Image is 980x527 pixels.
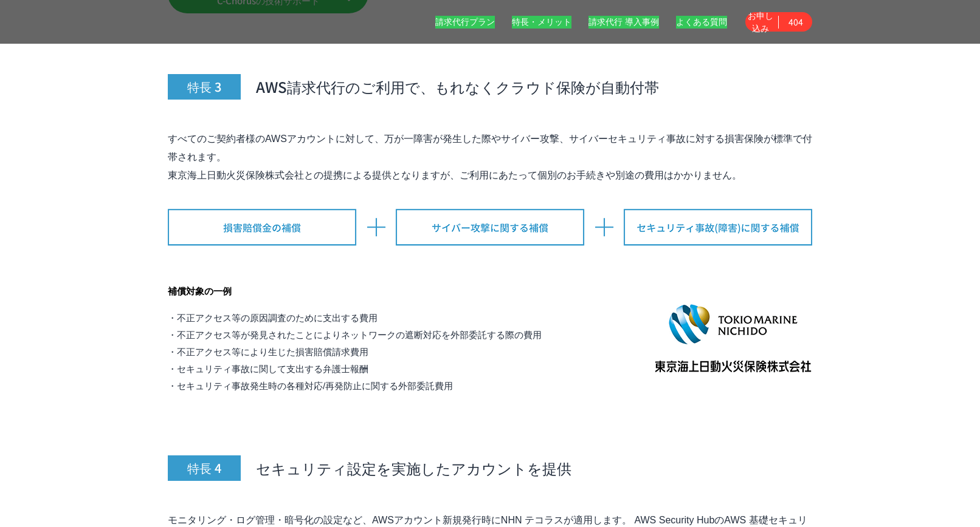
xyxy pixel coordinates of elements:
[778,16,812,29] span: 404
[676,16,727,29] a: よくある質問
[168,344,542,361] li: ・不正アクセス等により生じた損害賠償請求費用
[654,303,812,374] img: 東京海上日動火災保険株式会社ロゴ
[168,378,542,395] li: ・セキュリティ事故発生時の各種対応/再発防止に関する外部委託費用
[745,9,775,35] span: お申し込み
[168,361,542,378] li: ・セキュリティ事故に関して支出する弁護士報酬
[168,209,812,246] img: 損害賠償金の補償+サイバー攻撃に関する補償+セキュリティ事故(障害)に関する補償
[168,310,542,327] li: ・不正アクセス等の原因調査のために支出する費用
[256,76,659,97] span: AWS請求代行のご利用で、もれなくクラウド保険が自動付帯
[588,16,659,29] a: 請求代行 導入事例
[168,327,542,344] li: ・不正アクセス等が発見されたことによりネットワークの遮断対応を外部委託する際の費用
[745,12,812,32] a: お申し込み 404
[168,455,241,481] span: 特長 4
[435,16,495,29] a: 請求代行プラン
[168,130,812,185] p: すべてのご契約者様のAWSアカウントに対して、万が一障害が発生した際やサイバー攻撃、サイバーセキュリティ事故に対する損害保険が標準で付帯されます。 東京海上日動火災保険株式会社との提携による提供...
[512,16,571,29] a: 特長・メリット
[168,74,241,100] span: 特長 3
[256,458,571,478] span: セキュリティ設定を実施したアカウントを提供
[168,282,542,299] h4: 補償対象の一例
